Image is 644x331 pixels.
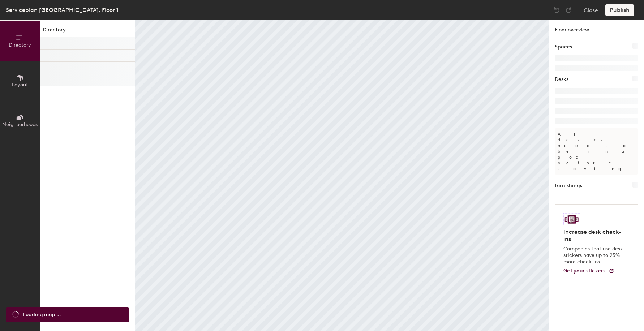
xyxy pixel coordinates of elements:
h1: Desks [555,76,568,83]
a: Get your stickers [563,268,614,274]
span: Layout [12,82,28,88]
img: Redo [565,7,572,14]
img: Sticker logo [563,213,580,225]
h1: Directory [40,26,135,37]
h1: Floor overview [549,20,644,37]
h1: Spaces [555,43,572,51]
p: All desks need to be in a pod before saving [555,128,638,175]
p: Companies that use desk stickers have up to 25% more check-ins. [563,246,625,265]
button: Close [584,4,598,16]
div: Serviceplan [GEOGRAPHIC_DATA], Floor 1 [6,5,119,14]
span: Directory [9,42,31,48]
span: Get your stickers [563,268,606,274]
span: Loading map ... [23,311,61,319]
canvas: Map [135,20,549,331]
h4: Increase desk check-ins [563,228,625,243]
img: Undo [553,7,561,14]
span: Neighborhoods [2,121,38,128]
h1: Furnishings [555,182,582,190]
